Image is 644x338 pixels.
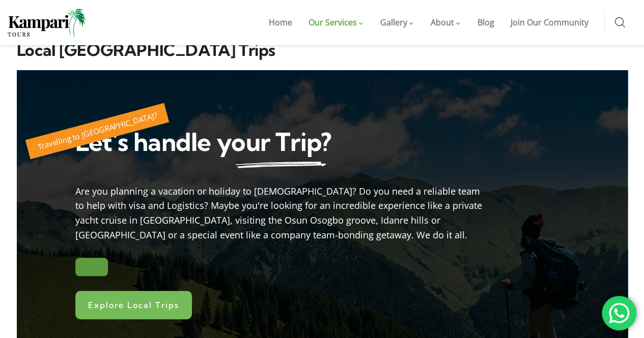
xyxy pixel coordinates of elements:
[75,179,483,242] div: Are you planning a vacation or holiday to [DEMOGRAPHIC_DATA]? Do you need a reliable team to help...
[478,17,494,28] span: Blog
[88,301,179,309] span: Explore Local Trips
[17,40,628,60] h1: Local [GEOGRAPHIC_DATA] Trips
[602,296,636,330] div: 'Chat
[75,127,331,157] span: Let's handle your Trip?
[36,110,158,151] span: Travelling to [GEOGRAPHIC_DATA]?
[380,17,407,28] span: Gallery
[269,17,292,28] span: Home
[431,17,454,28] span: About
[309,17,357,28] span: Our Services
[511,17,589,28] span: Join Our Community
[8,9,87,37] img: Home
[75,291,192,319] a: Explore Local Trips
